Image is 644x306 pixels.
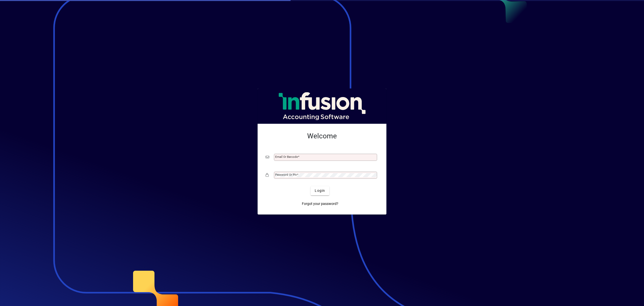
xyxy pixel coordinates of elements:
[266,132,378,140] h2: Welcome
[275,173,297,176] mat-label: Password or Pin
[300,199,340,208] a: Forgot your password?
[315,188,325,193] span: Login
[275,155,298,159] mat-label: Email or Barcode
[302,201,338,206] span: Forgot your password?
[311,186,329,195] button: Login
